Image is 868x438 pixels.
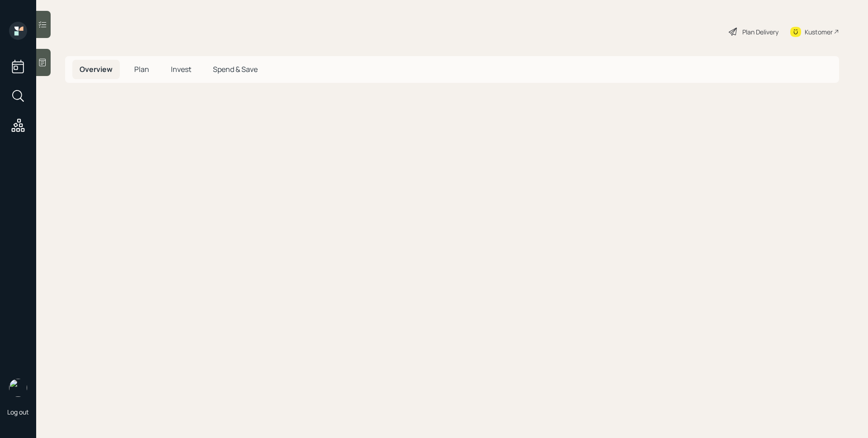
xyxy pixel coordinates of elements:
[9,379,27,397] img: james-distasi-headshot.png
[80,64,113,74] span: Overview
[171,64,191,74] span: Invest
[7,408,29,416] div: Log out
[134,64,149,74] span: Plan
[805,27,833,37] div: Kustomer
[213,64,258,74] span: Spend & Save
[742,27,778,37] div: Plan Delivery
